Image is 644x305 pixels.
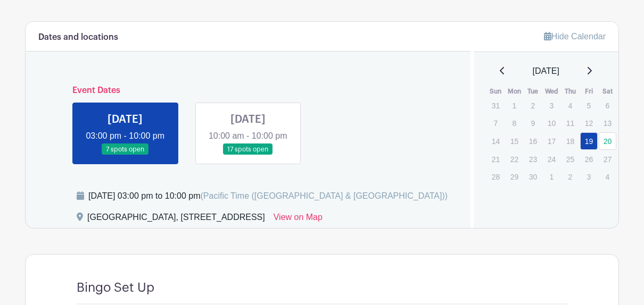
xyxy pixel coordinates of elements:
a: View on Map [274,211,323,228]
p: 16 [524,133,542,149]
p: 21 [487,151,505,167]
p: 4 [599,168,616,185]
p: 13 [599,115,616,131]
div: [DATE] 03:00 pm to 10:00 pm [88,190,448,202]
a: 19 [580,132,598,150]
p: 29 [506,168,523,185]
th: Tue [524,86,542,97]
p: 18 [562,133,579,149]
p: 1 [543,168,560,185]
p: 26 [580,151,598,167]
p: 5 [580,97,598,114]
th: Sun [486,86,505,97]
h4: Bingo Set Up [77,280,154,295]
p: 15 [506,133,523,149]
p: 4 [562,97,579,114]
th: Mon [505,86,524,97]
p: 2 [524,97,542,114]
th: Fri [580,86,598,97]
p: 3 [543,97,560,114]
span: (Pacific Time ([GEOGRAPHIC_DATA] & [GEOGRAPHIC_DATA])) [200,191,448,200]
p: 27 [599,151,616,167]
th: Wed [542,86,561,97]
p: 24 [543,151,560,167]
p: 12 [580,115,598,131]
p: 11 [562,115,579,131]
p: 2 [562,168,579,185]
p: 1 [506,97,523,114]
th: Sat [598,86,617,97]
p: 9 [524,115,542,131]
p: 28 [487,168,505,185]
p: 22 [506,151,523,167]
span: [DATE] [533,65,559,78]
p: 14 [487,133,505,149]
p: 31 [487,97,505,114]
h6: Dates and locations [38,32,118,43]
h6: Event Dates [64,86,432,96]
div: [GEOGRAPHIC_DATA], [STREET_ADDRESS] [87,211,265,228]
p: 17 [543,133,560,149]
a: 20 [599,132,616,150]
a: Hide Calendar [544,32,606,41]
p: 7 [487,115,505,131]
p: 6 [599,97,616,114]
p: 8 [506,115,523,131]
p: 10 [543,115,560,131]
th: Thu [561,86,580,97]
p: 30 [524,168,542,185]
p: 3 [580,168,598,185]
p: 23 [524,151,542,167]
p: 25 [562,151,579,167]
